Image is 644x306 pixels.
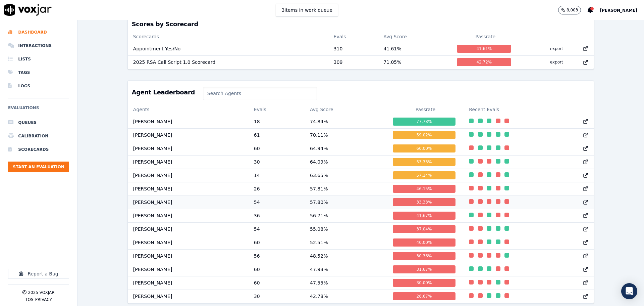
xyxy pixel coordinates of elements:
a: Tags [8,66,69,79]
a: Queues [8,116,69,129]
button: Privacy [35,297,52,302]
td: 47.55 % [305,276,387,290]
td: Appointment Yes/No [128,42,328,55]
td: [PERSON_NAME] [128,169,249,182]
th: Evals [328,31,378,42]
p: 8,003 [567,7,578,13]
p: 2025 Voxjar [28,290,54,295]
td: 41.61 % [378,42,451,55]
th: Passrate [451,31,519,42]
td: [PERSON_NAME] [128,115,249,128]
div: 60.00 % [393,144,456,152]
th: Avg Score [305,104,387,115]
button: Start an Evaluation [8,162,69,172]
td: 30 [249,290,305,303]
td: [PERSON_NAME] [128,236,249,249]
div: Open Intercom Messenger [621,283,637,299]
td: 30 [249,155,305,169]
td: 60 [249,236,305,249]
td: 71.05 % [378,55,451,69]
button: export [545,57,569,68]
div: 37.04 % [393,225,456,233]
td: 60 [249,263,305,276]
a: Interactions [8,39,69,52]
td: 42.78 % [305,290,387,303]
div: 30.36 % [393,252,456,260]
td: [PERSON_NAME] [128,276,249,290]
input: Search Agents [203,87,317,100]
td: [PERSON_NAME] [128,155,249,169]
td: 64.09 % [305,155,387,169]
button: TOS [25,297,33,302]
div: 40.00 % [393,238,456,247]
td: 52.51 % [305,236,387,249]
td: 64.94 % [305,142,387,155]
h3: Scores by Scorecard [132,21,590,27]
td: 18 [249,115,305,128]
td: [PERSON_NAME] [128,249,249,263]
th: Avg Score [378,31,451,42]
a: Scorecards [8,143,69,156]
td: 14 [249,169,305,182]
li: Calibration [8,129,69,143]
td: 57.81 % [305,182,387,195]
td: 60 [249,276,305,290]
td: [PERSON_NAME] [128,209,249,222]
th: Evals [249,104,305,115]
td: 74.84 % [305,115,387,128]
button: Report a Bug [8,269,69,279]
button: export [545,43,569,54]
td: [PERSON_NAME] [128,263,249,276]
button: 3items in work queue [276,4,338,16]
td: 26 [249,182,305,195]
td: 54 [249,195,305,209]
td: 48.52 % [305,249,387,263]
div: 33.33 % [393,198,456,206]
td: 57.80 % [305,195,387,209]
div: 42.72 % [457,58,511,66]
td: [PERSON_NAME] [128,142,249,155]
img: voxjar logo [4,4,52,16]
td: 47.93 % [305,263,387,276]
div: 46.15 % [393,185,456,193]
th: Passrate [387,104,464,115]
td: [PERSON_NAME] [128,222,249,236]
button: 8,003 [558,6,581,14]
h6: Evaluations [8,104,69,116]
a: Lists [8,52,69,66]
td: 54 [249,222,305,236]
div: 77.78 % [393,118,456,126]
td: 55.08 % [305,222,387,236]
th: Scorecards [128,31,328,42]
button: 8,003 [558,6,588,14]
button: [PERSON_NAME] [600,6,644,14]
td: 70.11 % [305,128,387,142]
td: 61 [249,128,305,142]
div: 41.61 % [457,45,511,53]
td: 63.65 % [305,169,387,182]
td: [PERSON_NAME] [128,195,249,209]
td: 60 [249,142,305,155]
a: Logs [8,79,69,93]
td: 36 [249,209,305,222]
td: [PERSON_NAME] [128,290,249,303]
td: [PERSON_NAME] [128,128,249,142]
div: 26.67 % [393,292,456,300]
div: 53.33 % [393,158,456,166]
th: Recent Evals [464,104,594,115]
div: 57.14 % [393,171,456,179]
span: [PERSON_NAME] [600,8,637,13]
th: Agents [128,104,249,115]
a: Dashboard [8,26,69,39]
td: 310 [328,42,378,55]
td: [PERSON_NAME] [128,182,249,195]
td: 309 [328,55,378,69]
div: 31.67 % [393,265,456,273]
